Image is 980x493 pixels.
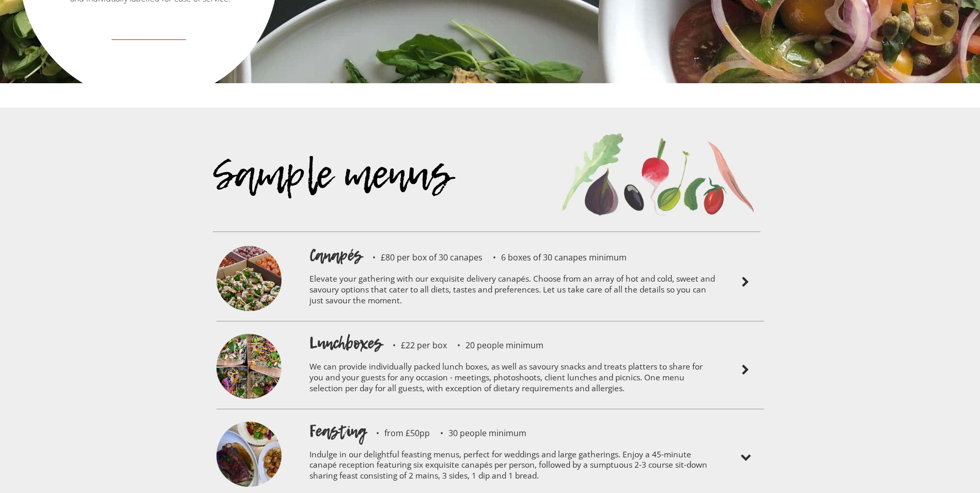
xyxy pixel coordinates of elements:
[309,442,718,491] p: Indulge in our delightful feasting menus, perfect for weddings and large gatherings. Enjoy a 45-m...
[213,168,550,232] div: Sample menus
[447,341,543,349] p: 20 people minimum
[112,28,186,41] strong: __________________
[309,355,718,404] p: We can provide individually packed lunch boxes, as well as savoury snacks and treats platters to ...
[21,23,276,59] a: __________________
[362,253,483,261] p: £80 per box of 30 canapes
[366,429,430,437] p: from £50pp
[309,332,382,355] h1: Lunchboxes
[309,420,366,442] h1: Feasting
[382,341,447,349] p: £22 per box
[430,429,526,437] p: 30 people minimum
[309,267,718,316] p: Elevate your gathering with our exquisite delivery canapés. Choose from an array of hot and cold,...
[483,253,627,261] p: 6 boxes of 30 canapes minimum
